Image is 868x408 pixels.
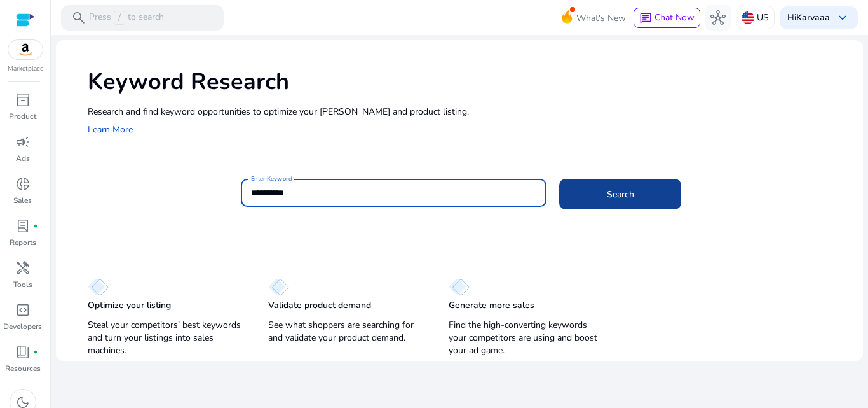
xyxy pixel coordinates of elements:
button: hub [705,5,731,31]
span: lab_profile [15,218,31,234]
span: inventory_2 [15,92,31,108]
p: US [757,6,769,29]
span: book_4 [15,344,31,360]
b: Karvaaa [796,11,830,24]
p: Optimize your listing [88,299,171,312]
p: Hi [787,13,830,22]
span: Search [607,188,634,201]
p: Product [9,111,36,122]
button: chatChat Now [634,8,700,28]
p: Sales [13,195,32,206]
p: See what shoppers are searching for and validate your product demand. [268,319,423,344]
p: Validate product demand [268,299,371,312]
p: Tools [13,279,32,290]
p: Press to search [89,11,164,25]
img: us.svg [742,11,754,24]
span: / [114,11,125,25]
img: diamond.svg [268,278,289,296]
span: chat [639,12,652,25]
span: campaign [15,134,31,150]
p: Resources [5,363,41,374]
span: handyman [15,260,31,276]
span: fiber_manual_record [33,349,38,355]
span: search [71,10,86,25]
p: Developers [3,321,42,332]
p: Find the high-converting keywords your competitors are using and boost your ad game. [449,319,604,357]
p: Ads [16,153,30,164]
span: hub [710,10,726,25]
button: Search [559,179,681,209]
span: code_blocks [15,302,31,318]
span: What's New [576,7,626,29]
p: Generate more sales [449,299,534,312]
p: Reports [10,237,36,248]
span: fiber_manual_record [33,223,38,229]
a: Learn More [88,123,133,136]
p: Steal your competitors’ best keywords and turn your listings into sales machines. [88,319,243,357]
p: Marketplace [8,64,43,74]
span: Chat Now [654,11,695,24]
span: keyboard_arrow_down [835,10,850,25]
img: diamond.svg [449,278,470,296]
img: amazon.svg [8,40,43,59]
h1: Keyword Research [88,68,850,95]
img: diamond.svg [88,278,109,296]
mat-label: Enter Keyword [251,174,292,183]
span: donut_small [15,176,31,192]
p: Research and find keyword opportunities to optimize your [PERSON_NAME] and product listing. [88,105,850,118]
